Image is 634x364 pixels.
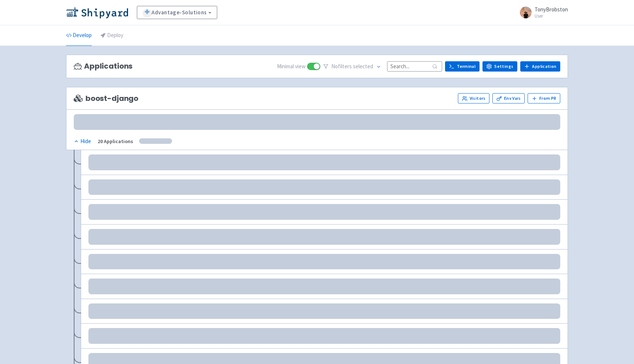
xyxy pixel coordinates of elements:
[277,62,306,71] span: Minimal view
[535,6,568,13] span: TonyBrobston
[66,25,92,46] a: Develop
[515,7,568,18] a: TonyBrobston User
[387,61,442,71] input: Search...
[482,61,517,72] a: Settings
[101,25,123,46] a: Deploy
[528,93,560,103] button: From PR
[74,137,92,146] button: Hide
[66,7,128,18] img: Shipyard logo
[74,137,91,146] div: Hide
[331,62,373,71] span: No filter s
[445,61,480,72] a: Terminal
[353,63,373,70] span: selected
[137,6,217,19] a: Advantage-Solutions
[98,137,133,146] div: 20 Applications
[492,93,525,103] a: Env Vars
[74,94,138,103] span: boost-django
[520,61,560,72] a: Application
[535,14,568,18] small: User
[458,93,489,103] a: Visitors
[74,62,132,70] h3: Applications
